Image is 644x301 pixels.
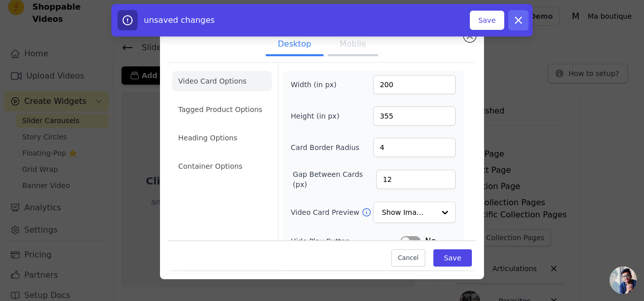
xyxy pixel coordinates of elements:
[291,236,400,246] label: Hide Play Button
[172,128,272,148] li: Heading Options
[172,71,272,91] li: Video Card Options
[391,250,425,267] button: Cancel
[293,169,376,190] label: Gap Between Cards (px)
[328,34,378,56] button: Mobile
[266,34,324,56] button: Desktop
[470,11,504,30] button: Save
[610,267,637,294] a: Ouvrir le chat
[291,207,361,217] label: Video Card Preview
[291,142,359,153] label: Card Border Radius
[291,80,346,90] label: Width (in px)
[172,99,272,120] li: Tagged Product Options
[172,156,272,176] li: Container Options
[425,235,436,247] span: No
[144,15,215,25] span: unsaved changes
[433,250,472,267] button: Save
[291,111,346,121] label: Height (in px)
